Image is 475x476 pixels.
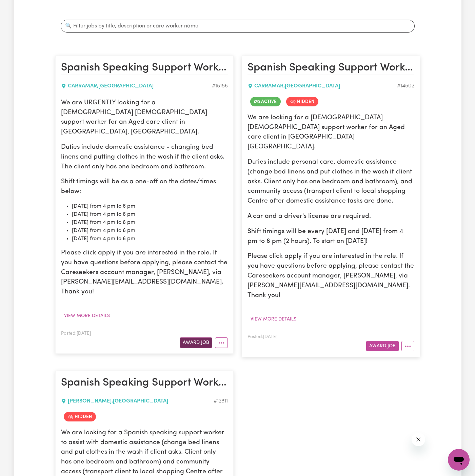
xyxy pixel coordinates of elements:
[248,227,414,247] p: Shift timings will be every [DATE] and [DATE] from 4 pm to 6 pm (2 hours). To start on [DATE]!
[248,314,299,325] button: View more details
[61,61,228,75] h2: Spanish Speaking Support Worker Needed In Carramar, NSW
[61,397,214,405] div: [PERSON_NAME] , [GEOGRAPHIC_DATA]
[61,82,212,90] div: CARRAMAR , [GEOGRAPHIC_DATA]
[61,143,228,172] p: Duties include domestic assistance - changing bed linens and putting clothes in the wash if the c...
[412,433,425,446] iframe: Close message
[248,252,414,301] p: Please click apply if you are interested in the role. If you have questions before applying, plea...
[72,227,228,235] li: [DATE] from 4 pm to 6 pm
[248,82,397,90] div: CARRAMAR , [GEOGRAPHIC_DATA]
[72,210,228,219] li: [DATE] from 4 pm to 6 pm
[180,337,212,348] button: Award Job
[214,397,228,405] div: Job ID #12811
[64,412,96,421] span: Job is hidden
[72,202,228,210] li: [DATE] from 4 pm to 6 pm
[61,331,91,336] span: Posted: [DATE]
[72,219,228,227] li: [DATE] from 4 pm to 6 pm
[248,335,277,339] span: Posted: [DATE]
[61,98,228,137] p: We are URGENTLY looking for a [DEMOGRAPHIC_DATA] [DEMOGRAPHIC_DATA] support worker for an Aged ca...
[72,235,228,243] li: [DATE] from 4 pm to 6 pm
[61,376,228,390] h2: Spanish Speaking Support Worker Needed Every Thursday In Mortdale, NSW
[448,449,470,471] iframe: Button to launch messaging window
[61,177,228,197] p: Shift timings will be as a one-off on the dates/times below:
[215,337,228,348] button: More options
[61,20,415,33] input: 🔍 Filter jobs by title, description or care worker name
[248,113,414,152] p: We are looking for a [DEMOGRAPHIC_DATA] [DEMOGRAPHIC_DATA] support worker for an Aged care client...
[61,311,113,321] button: View more details
[61,248,228,297] p: Please click apply if you are interested in the role. If you have questions before applying, plea...
[212,82,228,90] div: Job ID #15156
[248,158,414,206] p: Duties include personal care, domestic assistance (change bed linens and put clothes in the wash ...
[286,97,318,106] span: Job is hidden
[4,5,41,10] span: Need any help?
[248,212,414,222] p: A car and a driver's license are required.
[397,82,414,90] div: Job ID #14502
[366,341,399,351] button: Award Job
[248,61,414,75] h2: Spanish Speaking Support Worker Needed Every Monday And Friday In Carramar, NSW
[401,341,414,351] button: More options
[250,97,281,106] span: Job is active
